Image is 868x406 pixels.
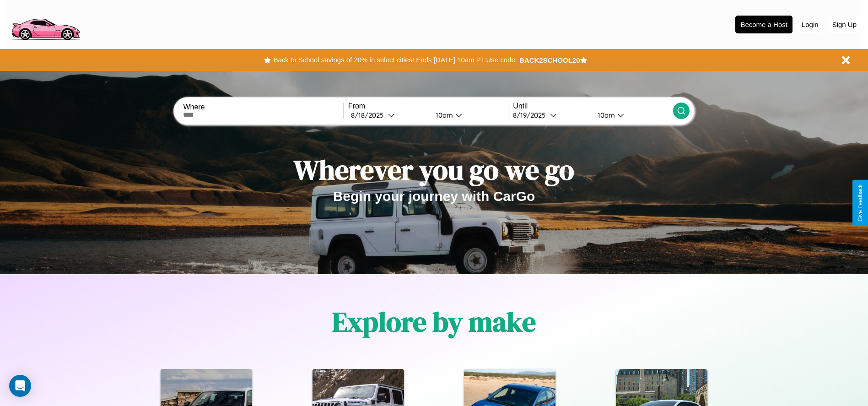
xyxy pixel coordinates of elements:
[348,110,428,120] button: 8/18/2025
[351,111,388,119] div: 8 / 18 / 2025
[431,111,455,119] div: 10am
[519,56,580,64] b: BACK2SCHOOL20
[348,102,508,110] label: From
[593,111,617,119] div: 10am
[797,16,823,33] button: Login
[590,110,673,120] button: 10am
[9,375,31,397] div: Open Intercom Messenger
[271,54,519,66] button: Back to School savings of 20% in select cities! Ends [DATE] 10am PT.Use code:
[7,5,84,43] img: logo
[513,102,673,110] label: Until
[735,16,793,33] button: Become a Host
[428,110,508,120] button: 10am
[513,111,550,119] div: 8 / 19 / 2025
[183,103,343,111] label: Where
[332,303,536,341] h1: Explore by make
[857,184,863,222] div: Give Feedback
[828,16,861,33] button: Sign Up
